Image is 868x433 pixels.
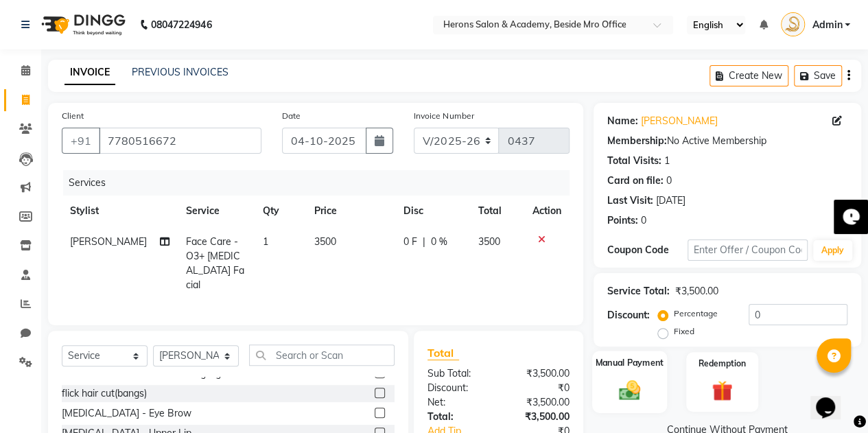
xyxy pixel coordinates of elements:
img: logo [35,5,129,44]
input: Search by Name/Mobile/Email/Code [99,128,261,154]
a: INVOICE [64,60,115,85]
span: Admin [812,18,842,32]
span: | [423,235,425,249]
div: [MEDICAL_DATA] - Eye Brow [62,406,191,421]
div: Total: [417,410,499,424]
div: Coupon Code [607,243,688,257]
span: Total [427,346,459,360]
div: Card on file: [607,174,664,188]
iframe: chat widget [810,378,854,419]
th: Service [178,196,255,226]
label: Invoice Number [414,110,473,122]
label: Client [62,110,84,122]
button: Create New [709,65,788,86]
button: Apply [813,240,852,261]
label: Manual Payment [596,356,664,369]
th: Price [306,196,395,226]
div: Net: [417,395,499,410]
th: Disc [395,196,469,226]
div: Discount: [417,381,499,395]
label: Fixed [674,325,694,338]
div: [DATE] [656,194,685,208]
th: Total [469,196,524,226]
span: 0 F [403,235,417,249]
div: Points: [607,213,638,228]
div: Last Visit: [607,194,653,208]
img: Admin [781,12,805,36]
label: Date [282,110,301,122]
div: Total Visits: [607,154,661,168]
div: ₹3,500.00 [498,395,580,410]
div: Name: [607,114,638,128]
div: Services [63,170,580,196]
div: Membership: [607,134,667,148]
img: _gift.svg [705,378,739,403]
div: Sub Total: [417,366,499,381]
span: 1 [263,235,268,248]
button: +91 [62,128,100,154]
input: Search or Scan [249,344,395,366]
div: flick hair cut(bangs) [62,386,147,401]
button: Save [794,65,842,86]
span: 3500 [314,235,336,248]
div: Service Total: [607,284,670,299]
div: ₹3,500.00 [498,410,580,424]
span: 0 % [431,235,447,249]
span: [PERSON_NAME] [70,235,147,248]
label: Redemption [699,358,746,370]
div: 0 [666,174,672,188]
div: 0 [641,213,646,228]
div: ₹3,500.00 [498,366,580,381]
th: Stylist [62,196,178,226]
a: PREVIOUS INVOICES [132,66,228,78]
span: Face Care - O3+ [MEDICAL_DATA] Facial [186,235,244,291]
label: Percentage [674,307,718,320]
img: _cash.svg [612,377,647,402]
th: Action [524,196,570,226]
th: Qty [255,196,306,226]
div: ₹0 [498,381,580,395]
div: Discount: [607,308,650,323]
input: Enter Offer / Coupon Code [688,239,808,261]
div: ₹3,500.00 [675,284,718,299]
span: 3500 [478,235,500,248]
b: 08047224946 [151,5,211,44]
div: 1 [664,154,670,168]
div: No Active Membership [607,134,847,148]
a: [PERSON_NAME] [641,114,718,128]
